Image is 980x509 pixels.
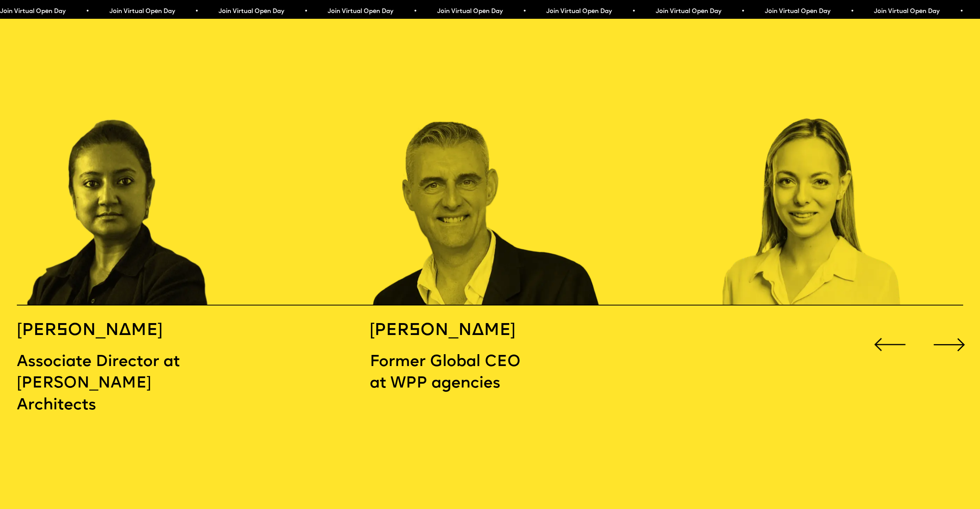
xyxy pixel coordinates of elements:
[413,8,416,15] span: •
[741,8,744,15] span: •
[85,8,88,15] span: •
[522,8,526,15] span: •
[631,8,635,15] span: •
[370,31,605,305] div: 3 / 16
[194,8,198,15] span: •
[17,320,193,342] h5: [PERSON_NAME]
[370,320,546,342] h5: [PERSON_NAME]
[304,8,307,15] span: •
[17,31,252,305] div: 2 / 16
[722,31,957,305] div: 4 / 16
[850,8,853,15] span: •
[959,8,963,15] span: •
[17,351,193,416] p: Associate Director at [PERSON_NAME] Architects
[370,351,546,395] p: Former Global CEO at WPP agencies
[930,325,969,364] div: Next slide
[870,325,909,364] div: Previous slide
